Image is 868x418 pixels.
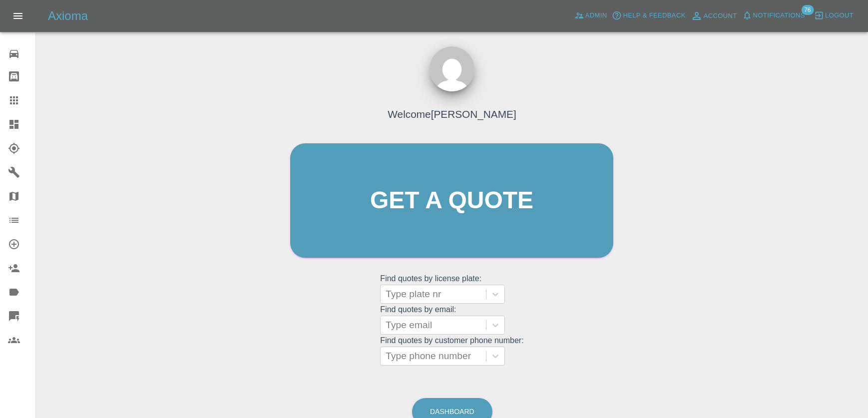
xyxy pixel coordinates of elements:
button: Logout [812,8,856,23]
span: Help & Feedback [623,10,685,21]
span: Logout [825,10,854,21]
h5: Axioma [48,8,88,24]
grid: Find quotes by customer phone number: [380,336,523,366]
button: Notifications [740,8,808,23]
img: ... [430,46,474,91]
grid: Find quotes by license plate: [380,274,523,304]
span: Notifications [753,10,805,21]
button: Help & Feedback [609,8,688,23]
a: Get a quote [290,143,613,258]
span: Account [704,10,737,22]
grid: Find quotes by email: [380,305,523,335]
button: Open drawer [6,4,30,28]
span: Admin [585,10,607,21]
a: Account [688,8,740,24]
h4: Welcome [PERSON_NAME] [388,106,516,122]
a: Admin [572,8,610,23]
span: 76 [801,5,814,15]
